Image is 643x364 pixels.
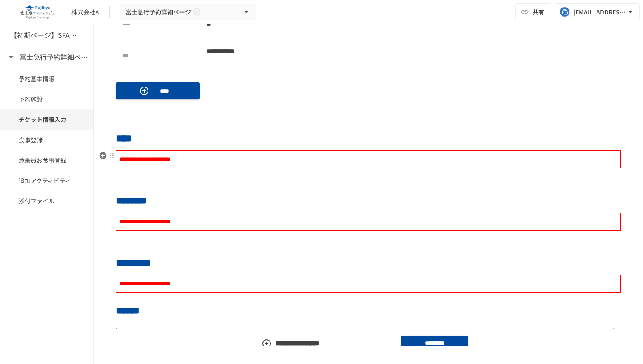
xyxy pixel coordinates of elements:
[10,30,78,41] h6: 【初期ページ】SFAの会社同期
[20,52,88,63] h6: 富士急行予約詳細ページ
[71,8,99,17] div: 株式会社A
[19,196,74,206] span: 添付ファイル
[19,94,74,104] span: 予約施設
[19,155,74,165] span: 添乗員お食事登録
[515,3,551,20] button: 共有
[532,7,544,17] span: 共有
[10,5,65,19] img: eQeGXtYPV2fEKIA3pizDiVdzO5gJTl2ahLbsPaD2E4R
[125,7,191,17] span: 富士急行予約詳細ページ
[120,4,256,20] button: 富士急行予約詳細ページ
[19,74,74,83] span: 予約基本情報
[555,3,640,20] button: [EMAIL_ADDRESS][DOMAIN_NAME]
[19,135,74,144] span: 食事登録
[19,176,74,185] span: 追加アクティビティ
[19,115,74,124] span: チケット情報入力
[573,7,626,17] div: [EMAIL_ADDRESS][DOMAIN_NAME]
